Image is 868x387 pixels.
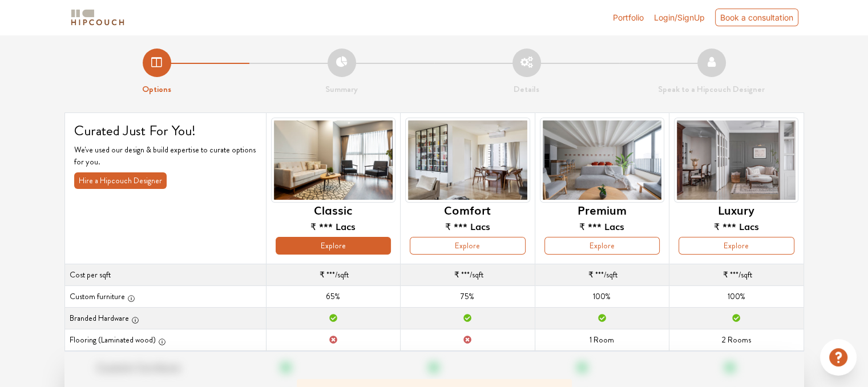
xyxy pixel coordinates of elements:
[69,5,126,30] span: logo-horizontal.svg
[674,118,798,203] img: header-preview
[142,83,171,95] strong: Options
[679,237,794,255] button: Explore
[535,264,669,286] td: /sqft
[658,83,765,95] strong: Speak to a Hipcouch Designer
[535,329,669,351] td: 1 Room
[444,203,491,216] h6: Comfort
[514,83,539,95] strong: Details
[654,13,705,22] span: Login/SignUp
[718,203,754,216] h6: Luxury
[64,264,266,286] th: Cost per sqft
[74,172,167,189] button: Hire a Hipcouch Designer
[266,264,400,286] td: /sqft
[669,264,804,286] td: /sqft
[325,83,358,95] strong: Summary
[540,118,664,203] img: header-preview
[535,286,669,308] td: 100%
[578,203,627,216] h6: Premium
[410,237,525,255] button: Explore
[64,308,266,329] th: Branded Hardware
[669,286,804,308] td: 100%
[74,122,257,139] h4: Curated Just For You!
[405,118,530,203] img: header-preview
[401,264,535,286] td: /sqft
[266,286,400,308] td: 65%
[715,9,798,26] div: Book a consultation
[544,237,660,255] button: Explore
[613,11,644,23] a: Portfolio
[64,286,266,308] th: Custom furniture
[271,118,395,203] img: header-preview
[314,203,352,216] h6: Classic
[669,329,804,351] td: 2 Rooms
[276,237,391,255] button: Explore
[401,286,535,308] td: 75%
[74,144,257,168] p: We've used our design & build expertise to curate options for you.
[64,329,266,351] th: Flooring (Laminated wood)
[69,7,126,27] img: logo-horizontal.svg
